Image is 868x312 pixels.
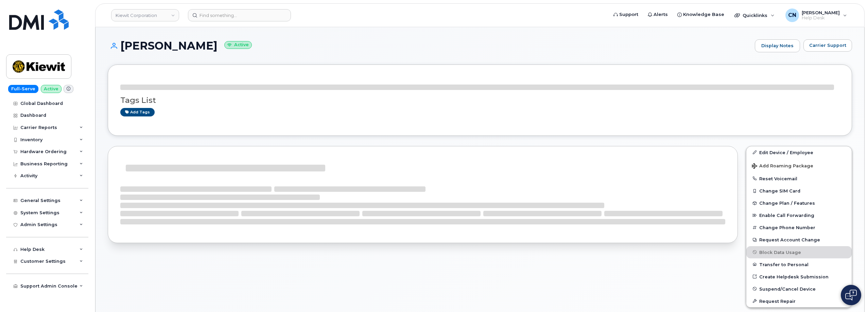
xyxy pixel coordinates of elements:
button: Request Repair [746,295,852,307]
button: Reset Voicemail [746,172,852,185]
span: Change Plan / Features [759,201,815,206]
h3: Tags List [120,96,839,105]
button: Carrier Support [803,39,852,52]
button: Block Data Usage [746,246,852,258]
a: Create Helpdesk Submission [746,271,852,283]
a: Add tags [120,108,155,116]
a: Display Notes [755,39,800,52]
span: Carrier Support [809,42,846,49]
button: Request Account Change [746,234,852,246]
a: Edit Device / Employee [746,146,852,159]
button: Change Plan / Features [746,197,852,209]
img: Open chat [845,290,857,300]
span: Enable Call Forwarding [759,213,814,218]
button: Transfer to Personal [746,258,852,271]
small: Active [224,41,252,49]
button: Enable Call Forwarding [746,209,852,221]
h1: [PERSON_NAME] [108,40,751,52]
button: Change Phone Number [746,221,852,234]
button: Add Roaming Package [746,159,852,172]
button: Change SIM Card [746,185,852,197]
button: Suspend/Cancel Device [746,283,852,295]
span: Suspend/Cancel Device [759,286,816,291]
span: Add Roaming Package [752,163,813,170]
